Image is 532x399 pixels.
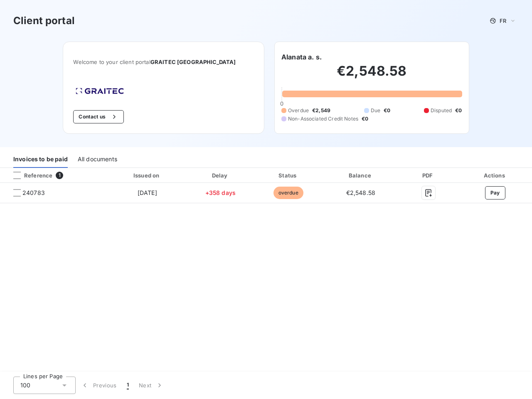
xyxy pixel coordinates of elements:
[281,63,462,88] h2: €2,548.58
[384,107,390,114] span: €0
[189,171,252,180] div: Delay
[288,107,309,114] span: Overdue
[76,377,122,394] button: Previous
[150,59,236,65] span: GRAITEC [GEOGRAPHIC_DATA]
[455,107,462,114] span: €0
[273,187,303,199] span: overdue
[134,377,169,394] button: Next
[362,115,368,123] span: €0
[7,172,52,179] div: Reference
[460,171,530,180] div: Actions
[73,110,123,123] button: Contact us
[138,189,157,196] span: [DATE]
[122,377,134,394] button: 1
[500,17,506,24] span: FR
[431,107,452,114] span: Disputed
[127,381,129,389] span: 1
[288,115,358,123] span: Non-Associated Credit Notes
[22,189,45,197] span: 240783
[73,85,126,97] img: Company logo
[56,172,63,179] span: 1
[20,381,30,389] span: 100
[485,186,505,199] button: Pay
[280,100,283,107] span: 0
[281,52,322,62] h6: Alanata a. s.
[346,189,375,196] span: €2,548.58
[78,150,117,168] div: All documents
[312,107,330,114] span: €2,549
[73,59,254,65] span: Welcome to your client portal
[255,171,321,180] div: Status
[400,171,457,180] div: PDF
[325,171,397,180] div: Balance
[13,13,75,28] h3: Client portal
[205,189,236,196] span: +358 days
[371,107,380,114] span: Due
[13,150,68,168] div: Invoices to be paid
[109,171,185,180] div: Issued on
